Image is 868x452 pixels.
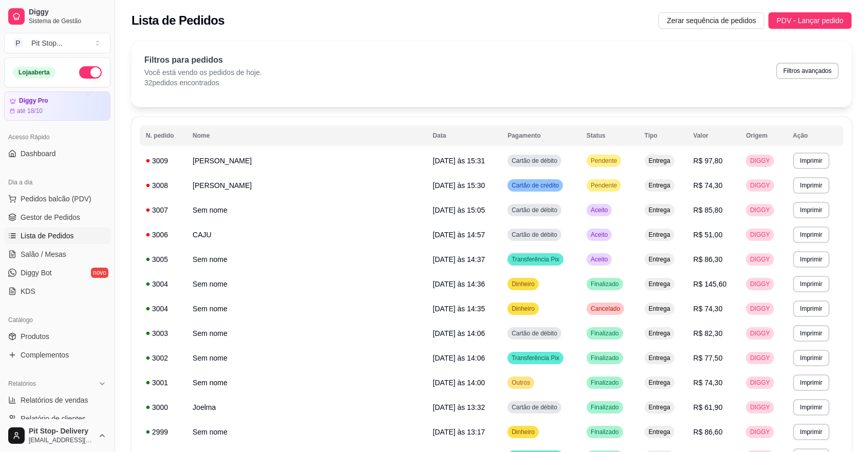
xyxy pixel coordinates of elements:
th: Pagamento [501,125,580,146]
span: Diggy [29,8,106,17]
span: Outros [510,379,532,387]
button: Imprimir [793,153,829,169]
td: Sem nome [186,296,426,321]
th: Tipo [638,125,687,146]
span: Finalizado [589,379,621,387]
div: 3001 [146,378,180,388]
span: Pendente [589,157,619,165]
span: Entrega [647,305,672,313]
span: Entrega [647,280,672,288]
span: Pit Stop- Delivery [29,427,94,436]
span: Entrega [647,354,672,362]
span: DIGGY [748,379,772,387]
span: DIGGY [748,403,772,411]
button: Pedidos balcão (PDV) [4,191,110,207]
span: Sistema de Gestão [29,17,106,25]
span: Cartão de débito [510,206,559,214]
span: Pedidos balcão (PDV) [21,194,91,204]
span: Entrega [647,403,672,411]
div: 3002 [146,353,180,363]
span: Relatórios [8,380,36,388]
span: Aceito [589,206,610,214]
td: Sem nome [186,370,426,395]
span: DIGGY [748,231,772,239]
a: Diggy Proaté 18/10 [4,91,110,121]
a: Relatórios de vendas [4,392,110,408]
h2: Lista de Pedidos [131,12,224,29]
a: Diggy Botnovo [4,265,110,281]
span: [EMAIL_ADDRESS][DOMAIN_NAME] [29,436,94,444]
div: Dia a dia [4,174,110,191]
span: Relatório de clientes [21,413,86,424]
span: R$ 86,30 [693,255,723,263]
span: Complementos [21,350,69,360]
div: Acesso Rápido [4,129,110,145]
span: Entrega [647,255,672,263]
span: [DATE] às 14:35 [433,305,485,313]
button: PDV - Lançar pedido [768,12,852,29]
span: R$ 85,80 [693,206,723,214]
th: Data [427,125,502,146]
div: Loja aberta [13,67,55,78]
div: 2999 [146,427,180,437]
td: Sem nome [186,420,426,444]
button: Imprimir [793,350,829,366]
a: DiggySistema de Gestão [4,4,110,29]
th: Ação [787,125,843,146]
span: DIGGY [748,354,772,362]
span: Dinheiro [510,428,537,436]
div: 3003 [146,328,180,338]
span: Cartão de débito [510,329,559,337]
a: Lista de Pedidos [4,228,110,244]
td: [PERSON_NAME] [186,148,426,173]
button: Imprimir [793,177,829,194]
span: Finalizado [589,354,621,362]
span: [DATE] às 14:06 [433,329,485,337]
span: R$ 86,60 [693,428,723,436]
div: 3005 [146,254,180,265]
div: Catálogo [4,312,110,328]
span: Gestor de Pedidos [21,212,80,222]
div: 3004 [146,279,180,289]
article: até 18/10 [17,107,43,115]
p: Filtros para pedidos [144,54,262,66]
span: PDV - Lançar pedido [777,15,843,26]
p: Você está vendo os pedidos de hoje. [144,67,262,78]
a: Complementos [4,347,110,363]
span: Relatórios de vendas [21,395,88,405]
button: Zerar sequência de pedidos [658,12,764,29]
span: Entrega [647,206,672,214]
span: Cartão de débito [510,231,559,239]
button: Imprimir [793,399,829,416]
th: Status [580,125,638,146]
button: Pit Stop- Delivery[EMAIL_ADDRESS][DOMAIN_NAME] [4,423,110,448]
span: Salão / Mesas [21,249,66,259]
span: Cartão de crédito [510,181,561,190]
span: Cartão de débito [510,403,559,411]
span: Pendente [589,181,619,190]
span: [DATE] às 14:37 [433,255,485,263]
button: Filtros avançados [776,63,839,79]
td: Sem nome [186,346,426,370]
span: Finalizado [589,428,621,436]
a: Gestor de Pedidos [4,209,110,225]
span: Transferência Pix [510,354,561,362]
th: Nome [186,125,426,146]
span: [DATE] às 15:30 [433,181,485,190]
span: R$ 74,30 [693,379,723,387]
td: CAJU [186,222,426,247]
td: Sem nome [186,198,426,222]
button: Alterar Status [79,66,102,79]
span: R$ 51,00 [693,231,723,239]
span: P [13,38,23,48]
span: [DATE] às 13:17 [433,428,485,436]
span: R$ 74,30 [693,181,723,190]
span: Diggy Bot [21,268,52,278]
article: Diggy Pro [19,97,48,105]
button: Imprimir [793,325,829,342]
th: Origem [740,125,786,146]
span: Dinheiro [510,280,537,288]
span: Entrega [647,329,672,337]
span: R$ 61,90 [693,403,723,411]
span: [DATE] às 15:05 [433,206,485,214]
